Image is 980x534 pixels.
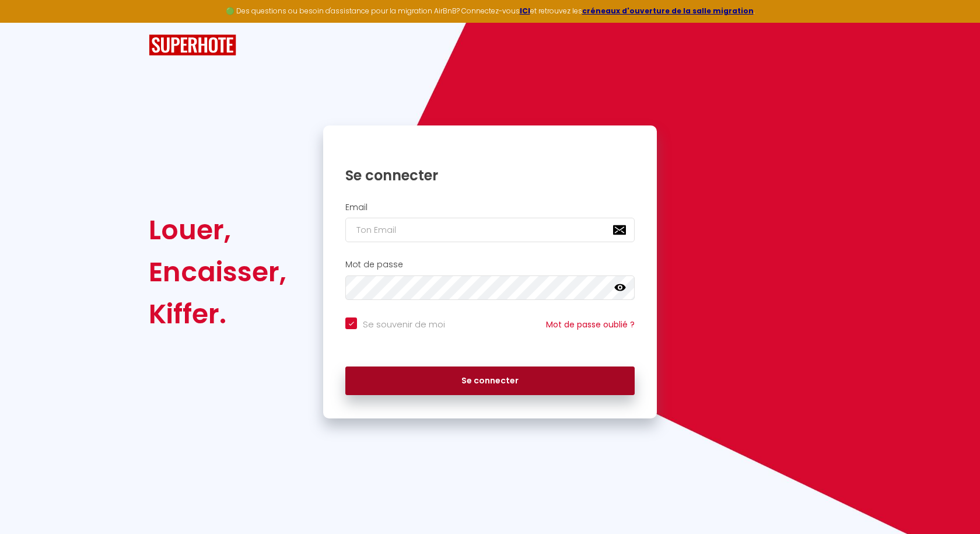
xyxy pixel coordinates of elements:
[149,251,286,293] div: Encaisser,
[345,218,635,242] input: Ton Email
[149,293,286,335] div: Kiffer.
[582,6,754,16] a: créneaux d'ouverture de la salle migration
[345,166,635,184] h1: Se connecter
[149,34,236,56] img: SuperHote logo
[345,260,635,270] h2: Mot de passe
[345,367,635,396] button: Se connecter
[345,203,635,212] h2: Email
[546,319,635,330] a: Mot de passe oublié ?
[520,6,530,16] a: ICI
[149,209,286,251] div: Louer,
